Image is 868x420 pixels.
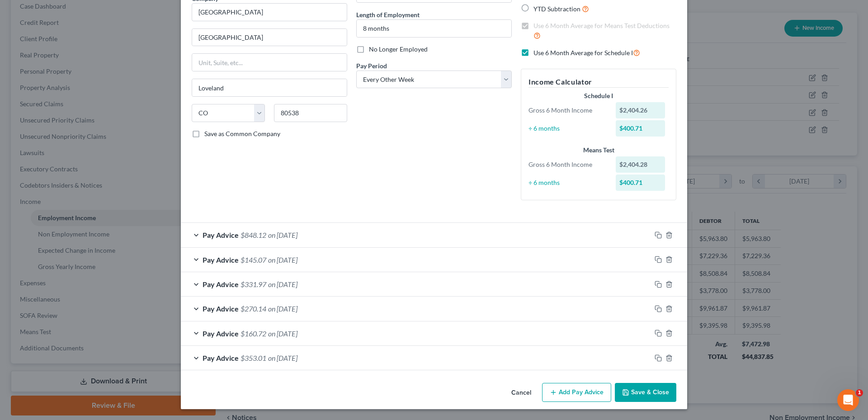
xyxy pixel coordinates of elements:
[356,62,387,70] span: Pay Period
[203,231,239,239] span: Pay Advice
[369,45,428,53] span: No Longer Employed
[528,146,669,155] div: Means Test
[241,329,266,338] span: $160.72
[533,22,670,29] span: Use 6 Month Average for Means Test Deductions
[241,255,266,264] span: $145.07
[268,231,297,239] span: on [DATE]
[268,255,297,264] span: on [DATE]
[268,329,297,338] span: on [DATE]
[203,329,239,338] span: Pay Advice
[504,384,538,402] button: Cancel
[204,130,280,137] span: Save as Common Company
[616,175,665,191] div: $400.71
[268,280,297,288] span: on [DATE]
[528,76,669,88] h5: Income Calculator
[616,156,665,173] div: $2,404.28
[856,389,863,396] span: 1
[615,383,676,402] button: Save & Close
[528,91,669,100] div: Schedule I
[268,304,297,313] span: on [DATE]
[241,280,266,288] span: $331.97
[192,3,347,21] input: Search company by name...
[203,354,239,362] span: Pay Advice
[837,389,859,411] iframe: Intercom live chat
[203,304,239,313] span: Pay Advice
[542,383,611,402] button: Add Pay Advice
[524,106,611,115] div: Gross 6 Month Income
[616,120,665,137] div: $400.71
[533,49,633,57] span: Use 6 Month Average for Schedule I
[203,255,239,264] span: Pay Advice
[241,354,266,362] span: $353.01
[524,124,611,133] div: ÷ 6 months
[356,10,420,19] label: Length of Employment
[274,104,347,122] input: Enter zip...
[357,20,511,37] input: ex: 2 years
[192,79,347,96] input: Enter city...
[203,280,239,288] span: Pay Advice
[192,29,347,46] input: Enter address...
[241,231,266,239] span: $848.12
[524,160,611,169] div: Gross 6 Month Income
[268,354,297,362] span: on [DATE]
[616,102,665,118] div: $2,404.26
[192,54,347,71] input: Unit, Suite, etc...
[533,5,580,13] span: YTD Subtraction
[241,304,266,313] span: $270.14
[524,178,611,187] div: ÷ 6 months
